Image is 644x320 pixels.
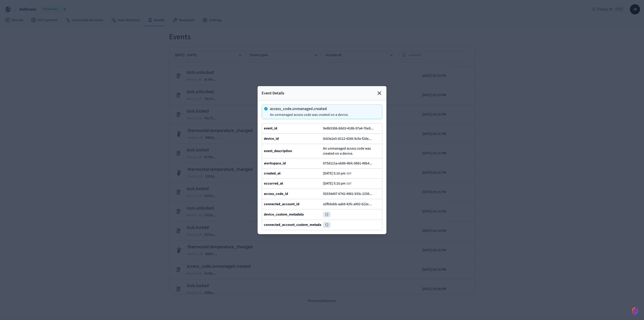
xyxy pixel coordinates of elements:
span: EDT [347,172,351,176]
b: event_id [264,126,277,131]
button: 675d111a-eb86-4bfc-9881-48b4... [322,160,377,166]
button: 0c63e2e5-d112-4266-9c5e-f2de... [322,136,377,142]
p: Event Details [262,90,284,96]
button: 9e8b536b-bb03-418b-97a4-76e9... [322,125,379,131]
div: America/New_York [323,171,351,176]
span: An unmanaged access code was created on a device. [323,146,380,156]
pre: {} [323,222,331,228]
b: event_description [264,149,292,154]
button: 50334d47-6742-4981-933c-2338... [322,191,377,197]
img: SeamLogoGradient.69752ec5.svg [632,307,638,315]
b: occurred_at [264,181,283,186]
p: An unmanaged access code was created on a device. [270,113,349,117]
button: a3fb9ebb-aab9-42fc-a902-622e... [322,201,377,207]
span: EDT [347,182,351,186]
pre: {} [323,211,331,218]
b: connected_account_id [264,202,299,207]
b: created_at [264,171,280,176]
span: [DATE] 5:10 pm [323,182,346,186]
b: device_custom_metadata [264,212,304,217]
span: [DATE] 5:10 pm [323,171,346,175]
p: access_code.unmanaged.created [270,107,349,111]
div: America/New_York [323,182,351,186]
b: device_id [264,136,279,141]
b: workspace_id [264,161,286,166]
b: connected_account_custom_metadata [264,222,324,227]
b: access_code_id [264,191,288,196]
